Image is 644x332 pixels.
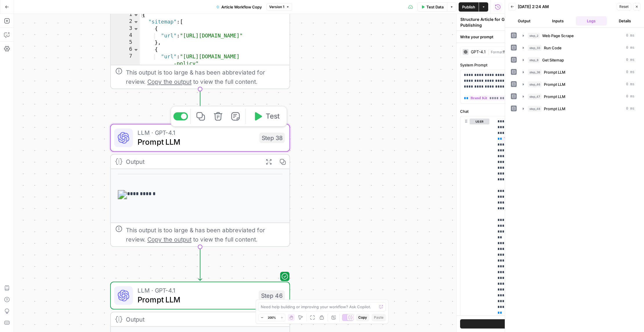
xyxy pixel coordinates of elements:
[133,25,139,32] span: Toggle code folding, rows 3 through 5
[542,33,574,39] span: Web Page Scrape
[138,286,254,295] span: LLM · GPT-4.1
[626,82,634,87] span: 0 ms
[626,45,634,50] span: 0 ms
[356,314,369,321] button: Copy
[111,46,140,53] div: 6
[147,78,191,85] span: Copy the output
[198,246,202,281] g: Edge from step_38 to step_46
[268,315,276,320] span: 200%
[266,111,280,121] span: Test
[110,124,290,247] div: LLM · GPT-4.1Prompt LLMStep 38TestOutput**** **** *This output is too large & has been abbreviate...
[133,18,139,25] span: Toggle code folding, rows 2 through 498
[519,92,638,101] button: 0 ms
[462,4,475,10] span: Publish
[619,4,629,9] span: Reset
[126,157,258,166] div: Output
[528,33,540,39] span: step_2
[459,2,479,12] button: Publish
[528,106,542,112] span: step_48
[259,133,285,143] div: Step 38
[133,46,139,53] span: Toggle code folding, rows 6 through 8
[269,4,284,10] span: Version 1
[111,39,140,46] div: 5
[460,17,528,28] textarea: Structure Article for Grid Publishing
[528,45,542,51] span: step_33
[528,94,542,99] span: step_47
[488,49,491,55] span: |
[133,11,139,18] span: Toggle code folding, rows 1 through 499
[626,57,634,63] span: 0 ms
[126,315,258,324] div: Output
[248,109,284,124] button: Test
[626,106,634,111] span: 0 ms
[544,106,565,112] span: Prompt LLM
[221,4,262,10] span: Article Workflow Copy
[626,70,634,75] span: 0 ms
[426,4,444,10] span: Test Data
[519,68,638,77] button: 0 ms
[544,69,565,75] span: Prompt LLM
[138,128,255,137] span: LLM · GPT-4.1
[457,31,589,43] div: Write your prompt
[460,108,586,114] label: Chat
[528,81,542,87] span: step_46
[528,57,540,63] span: step_8
[460,62,586,68] label: System Prompt
[126,225,285,244] div: This output is too large & has been abbreviated for review. to view the full content.
[470,119,489,124] button: user
[519,31,638,40] button: 0 ms
[528,69,542,75] span: step_38
[609,16,641,26] button: Details
[358,315,367,320] span: Copy
[617,3,631,10] button: Reset
[626,33,634,38] span: 0 ms
[259,290,285,301] div: Step 46
[544,45,562,51] span: Run Code
[138,136,255,148] span: Prompt LLM
[111,32,140,39] div: 4
[544,94,565,99] span: Prompt LLM
[519,80,638,89] button: 0 ms
[519,55,638,65] button: 0 ms
[542,16,574,26] button: Inputs
[126,68,285,86] div: This output is too large & has been abbreviated for review. to view the full content.
[138,294,254,305] span: Prompt LLM
[519,104,638,113] button: 0 ms
[576,16,607,26] button: Logs
[147,236,191,243] span: Copy the output
[111,18,140,25] div: 2
[544,81,565,87] span: Prompt LLM
[491,50,503,54] span: Format
[213,2,265,12] button: Article Workflow Copy
[460,319,586,329] button: Test
[471,50,486,54] div: GPT-4.1
[626,94,634,99] span: 0 ms
[111,25,140,32] div: 3
[509,16,540,26] button: Output
[111,53,140,67] div: 7
[111,11,140,18] div: 1
[519,43,638,52] button: 0 ms
[542,57,564,63] span: Get Sitemap
[417,2,447,12] button: Test Data
[267,3,292,11] button: Version 1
